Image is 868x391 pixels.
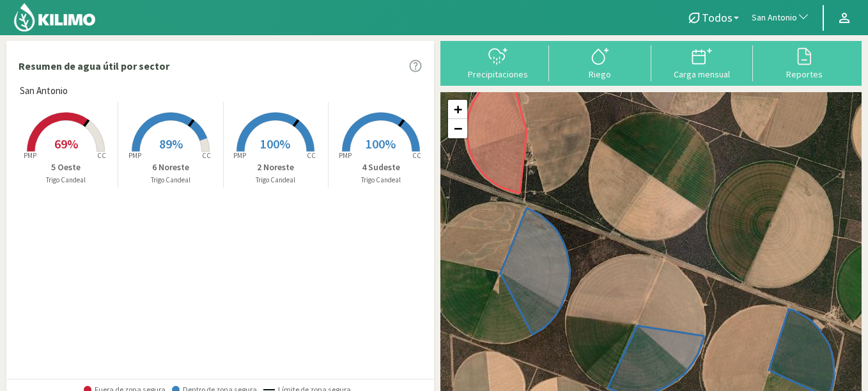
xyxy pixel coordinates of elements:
[448,100,467,119] a: Zoom in
[13,175,118,186] p: Trigo Candeal
[339,151,352,160] tspan: PMP
[19,58,169,74] p: Resumen de agua útil por sector
[20,84,68,99] span: San Antonio
[118,161,222,174] p: 6 Noreste
[757,70,851,79] div: Reportes
[260,136,290,152] span: 100%
[329,175,433,186] p: Trigo Candeal
[329,161,433,174] p: 4 Sudeste
[97,151,106,160] tspan: CC
[702,11,732,24] span: Todos
[447,45,549,79] button: Precipitaciones
[128,151,141,160] tspan: PMP
[651,45,754,79] button: Carga mensual
[451,70,545,79] div: Precipitaciones
[13,161,118,174] p: 5 Oeste
[224,161,328,174] p: 2 Noreste
[224,175,328,186] p: Trigo Candeal
[23,151,36,160] tspan: PMP
[54,136,78,152] span: 69%
[745,4,816,32] button: San Antonio
[307,151,316,160] tspan: CC
[752,12,797,24] span: San Antonio
[13,2,97,33] img: Kilimo
[448,119,467,138] a: Zoom out
[412,151,421,160] tspan: CC
[118,175,222,186] p: Trigo Candeal
[655,70,750,79] div: Carga mensual
[202,151,211,160] tspan: CC
[366,136,396,152] span: 100%
[549,45,651,79] button: Riego
[753,45,855,79] button: Reportes
[233,151,246,160] tspan: PMP
[159,136,183,152] span: 89%
[553,70,647,79] div: Riego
